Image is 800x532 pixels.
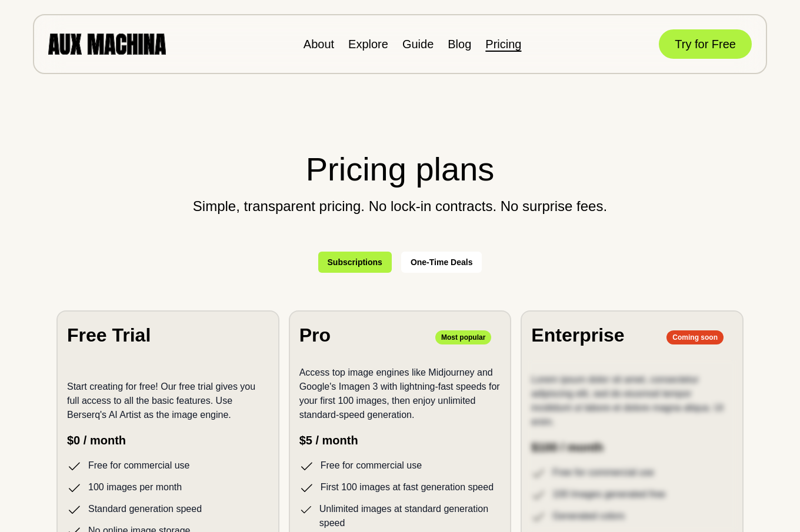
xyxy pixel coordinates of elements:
li: 100 images per month [67,480,269,495]
p: $0 / month [67,431,269,449]
p: Start creating for free! Our free trial gives you full access to all the basic features. Use Bers... [67,380,269,422]
h2: Pricing plans [56,145,744,194]
img: AUX MACHINA [48,34,166,54]
li: Free for commercial use [299,459,501,473]
button: Subscriptions [318,252,392,273]
a: Pricing [485,38,521,51]
button: One-Time Deals [401,252,482,273]
p: $5 / month [299,431,501,449]
h2: Enterprise [531,321,624,349]
p: Most popular [435,330,491,344]
li: Unlimited images at standard generation speed [299,502,501,530]
h2: Pro [299,321,331,349]
p: Access top image engines like Midjourney and Google's Imagen 3 with lightning-fast speeds for you... [299,366,501,422]
p: Coming soon [666,330,724,344]
a: Guide [402,38,434,51]
a: Blog [448,38,471,51]
button: Try for Free [659,29,752,59]
li: Standard generation speed [67,502,269,517]
a: About [304,38,334,51]
li: First 100 images at fast generation speed [299,480,501,495]
a: Explore [348,38,388,51]
h2: Free Trial [67,321,151,349]
p: Simple, transparent pricing. No lock-in contracts. No surprise fees. [56,199,744,214]
li: Free for commercial use [67,459,269,473]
